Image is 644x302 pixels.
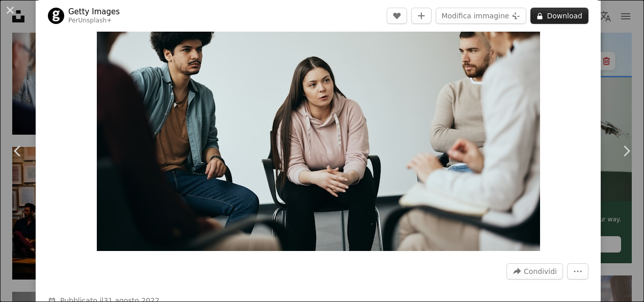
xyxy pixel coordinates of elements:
[436,8,526,24] button: Modifica immagine
[78,17,112,24] a: Unsplash+
[608,102,644,200] a: Avanti
[48,8,64,24] img: Vai al profilo di Getty Images
[387,8,407,24] button: Mi piace
[411,8,432,24] button: Aggiungi alla Collezione
[567,263,588,280] button: Altre azioni
[506,263,563,280] button: Condividi questa immagine
[68,7,120,17] a: Getty Images
[530,8,588,24] button: Download
[68,17,120,25] div: Per
[524,264,557,279] span: Condividi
